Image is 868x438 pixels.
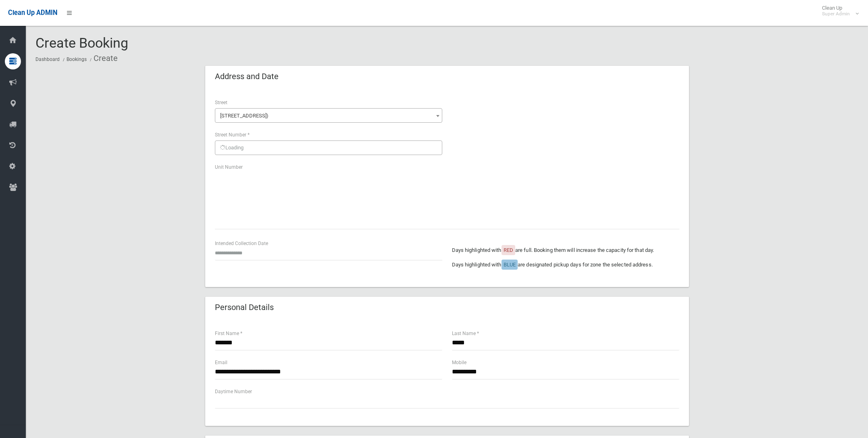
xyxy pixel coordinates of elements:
[205,69,288,84] header: Address and Date
[88,51,118,66] li: Create
[452,245,679,255] p: Days highlighted with are full. Booking them will increase the capacity for that day.
[822,11,850,17] small: Super Admin
[504,262,516,268] span: BLUE
[205,300,283,315] header: Personal Details
[8,9,57,17] span: Clean Up ADMIN
[67,57,87,62] a: Bookings
[215,140,442,155] div: Loading
[217,110,440,122] span: Fairmount Street (LAKEMBA 2195)
[452,260,679,270] p: Days highlighted with are designated pickup days for zone the selected address.
[818,5,858,17] span: Clean Up
[35,57,60,62] a: Dashboard
[504,247,513,253] span: RED
[215,108,442,123] span: Fairmount Street (LAKEMBA 2195)
[35,35,128,51] span: Create Booking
